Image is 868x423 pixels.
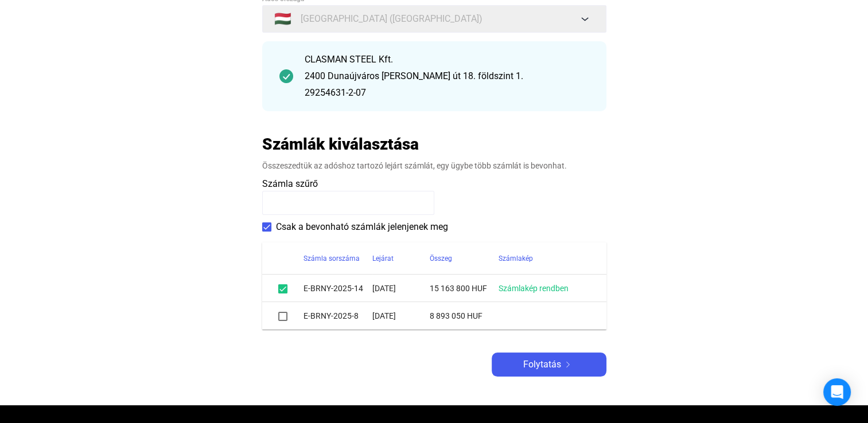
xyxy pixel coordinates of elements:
td: [DATE] [372,275,430,302]
span: 🇭🇺 [274,12,291,26]
div: Számla sorszáma [303,252,372,265]
td: E-BRNY-2025-8 [303,302,372,330]
div: CLASMAN STEEL Kft. [305,53,589,66]
span: Csak a bevonható számlák jelenjenek meg [276,220,448,234]
div: Open Intercom Messenger [823,378,851,406]
img: checkmark-darker-green-circle [279,69,293,83]
div: Lejárat [372,252,394,265]
img: arrow-right-white [561,362,575,367]
div: 2400 Dunaújváros [PERSON_NAME] út 18. földszint 1. [305,69,589,83]
div: Számlakép [499,252,533,265]
div: 29254631-2-07 [305,86,589,100]
div: Összeszedtük az adóshoz tartozó lejárt számlát, egy ügybe több számlát is bevonhat. [262,160,606,171]
div: Számla sorszáma [303,252,360,265]
td: [DATE] [372,302,430,330]
td: E-BRNY-2025-14 [303,275,372,302]
div: Lejárat [372,252,430,265]
td: 8 893 050 HUF [430,302,499,330]
span: Folytatás [523,358,561,371]
div: Összeg [430,252,452,265]
button: Folytatásarrow-right-white [492,352,606,377]
td: 15 163 800 HUF [430,275,499,302]
a: Számlakép rendben [499,284,569,293]
span: Számla szűrő [262,178,318,189]
span: [GEOGRAPHIC_DATA] ([GEOGRAPHIC_DATA]) [301,12,482,26]
button: 🇭🇺[GEOGRAPHIC_DATA] ([GEOGRAPHIC_DATA]) [262,5,606,33]
h2: Számlák kiválasztása [262,134,419,154]
div: Összeg [430,252,499,265]
div: Számlakép [499,252,593,265]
